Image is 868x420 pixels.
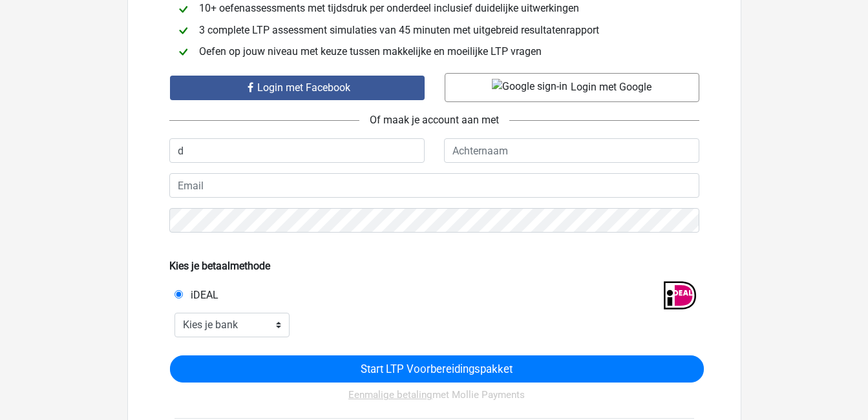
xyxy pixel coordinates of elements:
[170,383,704,418] div: met Mollie Payments
[194,45,547,58] span: Oefen op jouw niveau met keuze tussen makkelijke en moeilijke LTP vragen
[445,73,699,102] a: Login met Google
[169,173,699,198] input: Email
[170,355,704,383] input: Start LTP Voorbereidingspakket
[169,138,425,163] input: Voornaam
[175,1,191,17] img: checkmark
[444,138,699,163] input: Achternaam
[492,79,567,94] img: Google sign-in
[175,23,191,39] img: checkmark
[194,24,604,36] span: 3 complete LTP assessment simulaties van 45 minuten met uitgebreid resultatenrapport
[185,289,218,301] span: iDEAL
[348,389,432,401] u: Eenmalige betaling
[170,76,425,100] a: Login met Facebook
[175,44,191,60] img: checkmark
[169,102,699,138] div: Of maak je account aan met
[194,2,584,14] span: 10+ oefenassessments met tijdsdruk per onderdeel inclusief duidelijke uitwerkingen
[169,260,270,272] b: Kies je betaalmethode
